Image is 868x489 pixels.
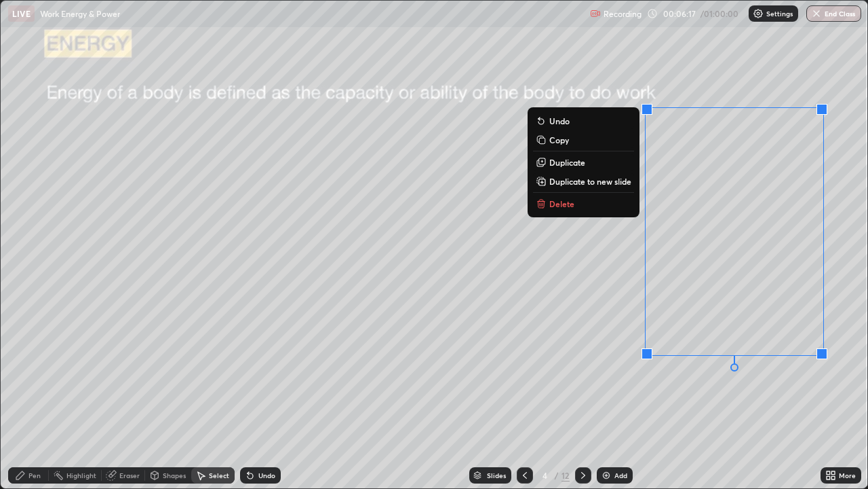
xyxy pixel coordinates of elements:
[806,5,861,22] button: End Class
[40,8,120,19] p: Work Energy & Power
[601,470,612,481] img: add-slide-button
[258,472,275,479] div: Undo
[811,8,822,19] img: end-class-cross
[487,472,506,479] div: Slides
[590,8,601,19] img: recording.375f2c34.svg
[209,472,229,479] div: Select
[66,472,96,479] div: Highlight
[12,8,31,19] p: LIVE
[549,176,631,187] p: Duplicate to new slide
[538,471,552,479] div: 4
[549,115,570,126] p: Undo
[614,472,627,479] div: Add
[28,472,41,479] div: Pen
[753,8,764,19] img: class-settings-icons
[555,471,559,479] div: /
[533,132,634,148] button: Copy
[766,10,793,17] p: Settings
[549,198,574,209] p: Delete
[533,173,634,189] button: Duplicate to new slide
[561,469,570,482] div: 12
[604,9,642,19] p: Recording
[163,472,186,479] div: Shapes
[549,134,569,145] p: Copy
[533,113,634,129] button: Undo
[119,472,140,479] div: Eraser
[533,154,634,170] button: Duplicate
[533,196,634,212] button: Delete
[549,157,585,168] p: Duplicate
[839,472,856,479] div: More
